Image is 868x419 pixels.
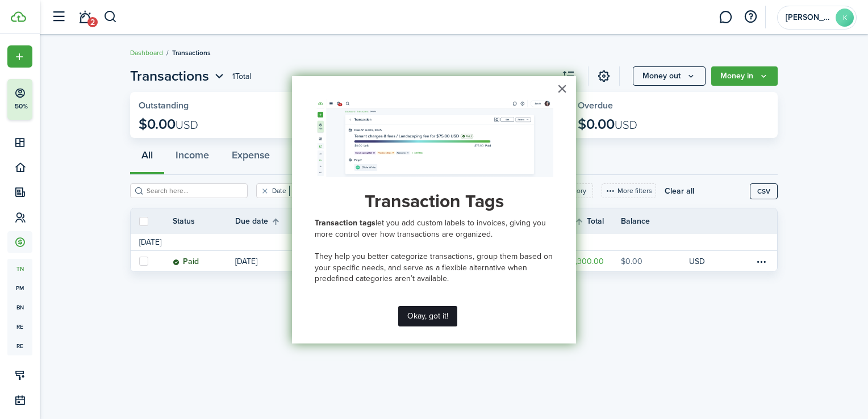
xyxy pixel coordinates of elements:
[741,7,760,27] button: Open resource center
[574,215,621,228] th: Sort
[48,6,69,28] button: Open sidebar
[7,45,32,68] button: Open menu
[633,66,706,86] button: Open menu
[665,183,694,198] button: Clear all
[711,66,778,86] button: Money in
[711,66,778,86] button: Open menu
[615,116,637,133] span: USD
[139,116,198,132] p: $0.00
[7,79,102,120] button: Toggle steps
[130,66,209,86] span: Transactions
[164,141,220,175] button: Income
[689,255,705,267] p: USD
[7,298,32,317] span: bn
[602,183,656,198] button: More filters
[172,48,211,58] span: Transactions
[315,190,553,212] h2: Transaction Tags
[315,217,548,240] span: let you add custom labels to invoices, giving you more control over how transactions are organized.
[564,255,604,267] table-amount-title: $1,300.00
[131,236,170,248] td: [DATE]
[87,17,98,27] span: 2
[173,215,235,227] th: Status
[272,186,286,196] filter-tag-label: Date
[130,66,227,86] accounting-header-page-nav: Transactions
[315,251,553,284] p: They help you better categorize transactions, group them based on your specific needs, and serve ...
[7,259,32,278] span: tn
[139,100,330,111] widget-stats-title: Outstanding
[633,66,706,86] button: Money out
[235,255,257,267] p: [DATE]
[557,79,567,98] button: Close
[578,100,769,111] widget-stats-title: Overdue
[220,141,281,175] button: Expense
[130,66,227,86] button: Open menu
[836,9,854,27] avatar-text: K
[260,186,270,195] button: Clear filter
[232,70,251,82] header-page-total: 1 Total
[621,255,642,267] table-amount-description: $0.00
[130,48,163,58] a: Dashboard
[7,317,32,336] span: re
[315,217,375,229] strong: Transaction tags
[11,11,26,22] img: TenantCloud
[715,3,736,32] a: Messaging
[176,116,198,133] span: USD
[256,183,353,198] filter-tag: Open filter
[578,116,637,132] p: $0.00
[103,7,118,27] button: Search
[74,3,95,32] a: Notifications
[750,183,778,199] button: CSV
[621,215,689,227] th: Balance
[786,14,831,22] span: Krystal
[289,186,337,196] filter-tag-value: Current month
[7,336,32,355] span: re
[173,257,199,266] status: Paid
[144,186,244,196] input: Search here...
[398,306,457,326] button: Okay, got it!
[235,215,292,228] th: Sort
[14,102,28,111] p: 50%
[7,278,32,298] span: pm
